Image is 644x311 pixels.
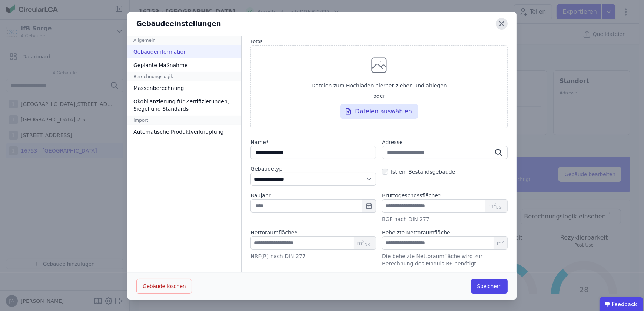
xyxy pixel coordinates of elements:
[340,104,418,119] div: Dateien auswählen
[382,192,441,199] label: audits.requiredField
[250,253,376,260] div: NRF(R) nach DIN 277
[250,39,508,44] label: Fotos
[127,72,241,81] div: Berechnungslogik
[382,215,508,223] div: BGF nach DIN 277
[373,92,385,100] span: oder
[362,239,365,244] sup: 2
[494,237,507,249] span: m²
[365,242,372,247] sub: NRF
[471,279,508,294] button: Speichern
[496,205,504,210] sub: BGF
[250,165,376,173] label: Gebäudetyp
[312,82,447,89] span: Dateien zum Hochladen hierher ziehen und ablegen
[127,81,241,95] div: Massenberechnung
[127,45,241,58] div: Gebäudeinformation
[127,116,241,125] div: Import
[357,239,373,247] span: m
[250,192,376,199] label: Baujahr
[382,138,508,146] label: Adresse
[127,58,241,72] div: Geplante Maßnahme
[250,138,376,146] label: audits.requiredField
[136,19,221,29] div: Gebäudeeinstellungen
[250,229,297,236] label: audits.requiredField
[388,168,455,175] label: Ist ein Bestandsgebäude
[494,202,496,207] sup: 2
[136,279,192,294] button: Gebäude löschen
[127,125,241,138] div: Automatische Produktverknüpfung
[382,229,450,236] label: Beheizte Nettoraumfläche
[127,95,241,116] div: Ökobilanzierung für Zertifizierungen, Siegel und Standards
[127,36,241,45] div: Allgemein
[382,253,508,267] div: Die beheizte Nettoraumfläche wird zur Berechnung des Moduls B6 benötigt
[488,202,504,210] span: m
